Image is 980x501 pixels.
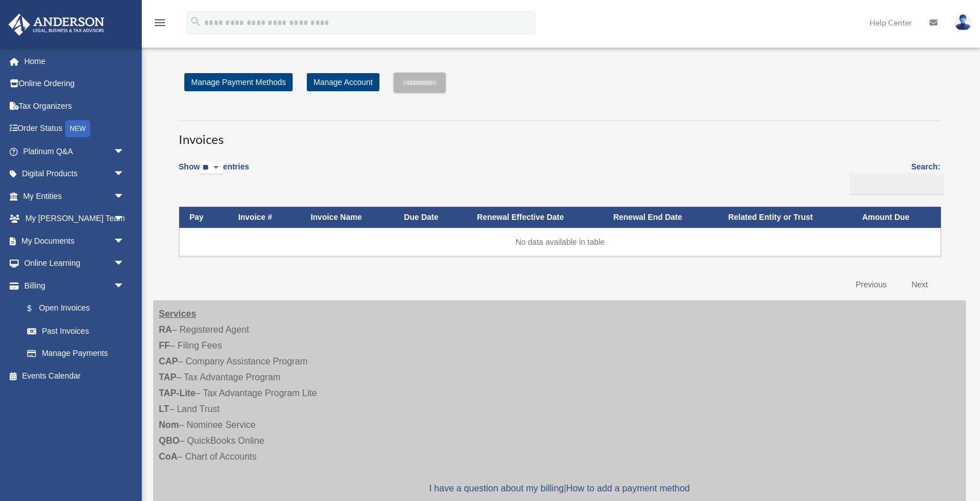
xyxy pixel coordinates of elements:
[429,483,564,493] a: I have a question about my billing
[467,207,603,228] th: Renewal Effective Date: activate to sort column ascending
[8,117,142,141] a: Order StatusNEW
[159,325,172,334] strong: RA
[113,163,136,186] span: arrow_drop_down
[8,73,142,95] a: Online Ordering
[113,252,136,275] span: arrow_drop_down
[718,207,852,228] th: Related Entity or Trust: activate to sort column ascending
[954,14,971,31] img: User Pic
[189,15,202,28] i: search
[159,420,179,430] strong: Nom
[5,14,108,36] img: Anderson Advisors Platinum Portal
[16,297,130,320] a: $Open Invoices
[159,481,960,496] p: |
[159,388,196,398] strong: TAP-Lite
[8,230,142,252] a: My Documentsarrow_drop_down
[113,140,136,163] span: arrow_drop_down
[8,364,142,387] a: Events Calendar
[113,230,136,253] span: arrow_drop_down
[8,185,142,207] a: My Entitiesarrow_drop_down
[33,302,39,316] span: $
[8,95,142,117] a: Tax Organizers
[8,252,142,275] a: Online Learningarrow_drop_down
[113,207,136,231] span: arrow_drop_down
[8,163,142,185] a: Digital Productsarrow_drop_down
[8,140,142,163] a: Platinum Q&Aarrow_drop_down
[159,309,196,319] strong: Services
[179,120,940,148] h3: Invoices
[159,452,178,461] strong: CoA
[566,483,690,493] a: How to add a payment method
[184,73,293,91] a: Manage Payment Methods
[846,160,940,195] label: Search:
[159,404,169,414] strong: LT
[65,120,90,137] div: NEW
[113,185,136,208] span: arrow_drop_down
[16,342,136,365] a: Manage Payments
[153,16,167,29] i: menu
[179,207,228,228] th: Pay: activate to sort column descending
[159,341,170,350] strong: FF
[603,207,718,228] th: Renewal End Date: activate to sort column ascending
[159,372,176,382] strong: TAP
[301,207,394,228] th: Invoice Name: activate to sort column ascending
[307,73,379,91] a: Manage Account
[200,162,223,175] select: Showentries
[179,160,249,186] label: Show entries
[159,436,179,445] strong: QBO
[852,207,941,228] th: Amount Due: activate to sort column ascending
[113,274,136,298] span: arrow_drop_down
[179,228,941,256] td: No data available in table
[8,50,142,73] a: Home
[8,207,142,230] a: My [PERSON_NAME] Teamarrow_drop_down
[159,356,178,366] strong: CAP
[153,20,167,29] a: menu
[394,207,467,228] th: Due Date: activate to sort column ascending
[850,173,944,195] input: Search:
[8,274,136,297] a: Billingarrow_drop_down
[16,320,136,342] a: Past Invoices
[228,207,301,228] th: Invoice #: activate to sort column ascending
[847,273,895,296] a: Previous
[903,273,936,296] a: Next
